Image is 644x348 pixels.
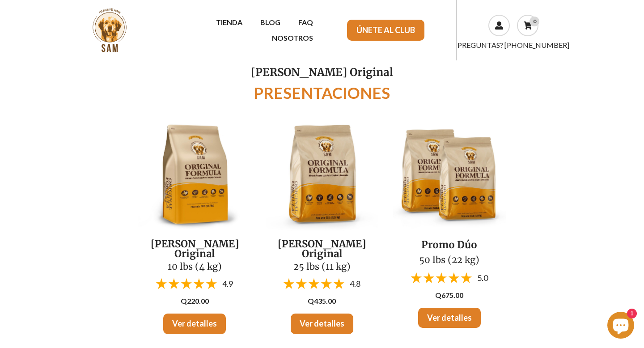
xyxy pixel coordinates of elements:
[74,84,570,102] h1: PRESENTACIONES
[74,65,570,80] p: [PERSON_NAME] Original
[207,14,251,30] a: TIENDA
[138,296,251,306] p: Q220.00
[138,239,251,259] h2: [PERSON_NAME] Original
[517,15,538,36] a: 0
[458,41,569,49] a: PREGUNTAS? [PHONE_NUMBER]
[266,119,379,232] img: mockupfinales-01.jpeg
[350,279,360,289] span: 4.8
[266,262,379,271] h2: 25 lbs (11 kg)
[266,296,379,306] p: Q435.00
[138,119,251,232] img: mockupfinales-02.jpeg
[393,290,506,301] p: Q675.00
[156,278,233,289] a: 4.9
[530,17,539,26] div: 0
[393,239,506,250] h2: Promo Dúo
[263,30,322,46] a: NOSOTROS
[87,7,133,53] img: sam.png
[393,255,506,265] h2: 50 lbs (22 kg)
[284,278,360,289] a: 4.8
[477,273,488,283] span: 5.0
[347,20,424,41] a: ÚNETE AL CLUB
[222,279,233,289] span: 4.9
[251,14,289,30] a: BLOG
[266,239,379,259] h2: [PERSON_NAME] Original
[163,314,226,334] a: Ver detalles
[393,119,506,232] img: mockupfinalss.jpeg
[418,308,481,328] a: Ver detalles
[289,14,322,30] a: FAQ
[605,312,637,341] inbox-online-store-chat: Chat de la tienda online Shopify
[291,314,353,334] a: Ver detalles
[138,262,251,271] h2: 10 lbs (4 kg)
